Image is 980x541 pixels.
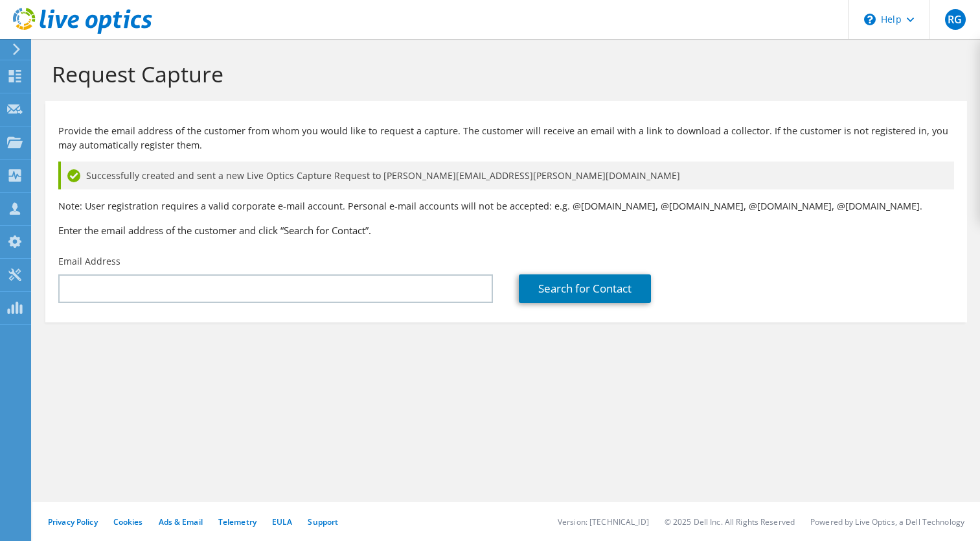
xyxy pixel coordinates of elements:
a: Ads & Email [159,516,203,527]
li: © 2025 Dell Inc. All Rights Reserved [665,516,795,527]
p: Provide the email address of the customer from whom you would like to request a capture. The cust... [58,124,954,152]
a: EULA [272,516,292,527]
span: RG [945,9,966,30]
h1: Request Capture [52,60,954,88]
a: Support [308,516,338,527]
li: Version: [TECHNICAL_ID] [558,516,649,527]
label: Email Address [58,255,120,268]
a: Cookies [113,516,143,527]
a: Search for Contact [519,274,651,303]
h3: Enter the email address of the customer and click “Search for Contact”. [58,223,954,237]
span: Successfully created and sent a new Live Optics Capture Request to [PERSON_NAME][EMAIL_ADDRESS][P... [86,169,680,183]
li: Powered by Live Optics, a Dell Technology [810,516,964,527]
a: Telemetry [218,516,256,527]
a: Privacy Policy [48,516,98,527]
p: Note: User registration requires a valid corporate e-mail account. Personal e-mail accounts will ... [58,199,954,213]
svg: \n [864,14,876,25]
